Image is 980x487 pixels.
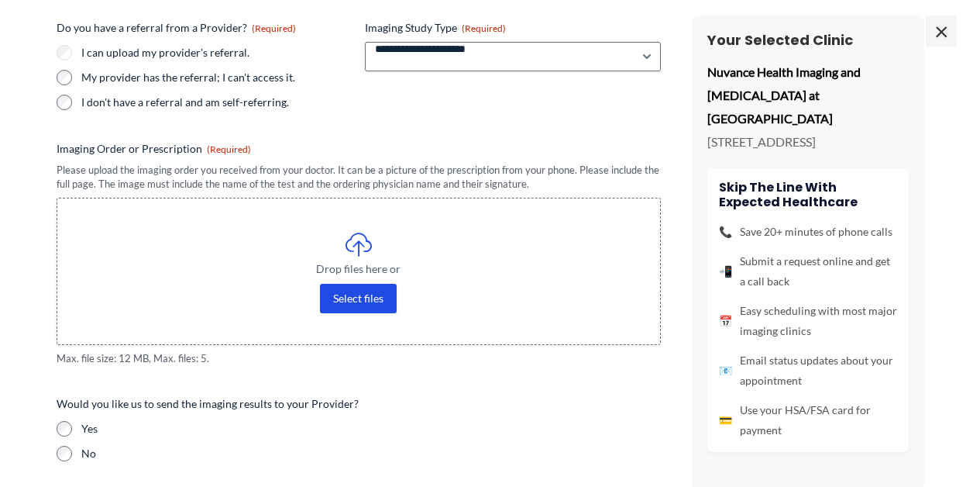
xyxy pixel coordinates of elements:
span: (Required) [252,22,296,34]
span: (Required) [462,22,506,34]
li: Email status updates about your appointment [719,351,897,391]
li: Save 20+ minutes of phone calls [719,222,897,242]
li: Easy scheduling with most major imaging clinics [719,301,897,341]
span: × [926,16,957,47]
span: Max. file size: 12 MB, Max. files: 5. [57,351,661,366]
label: No [81,446,661,461]
span: 📲 [719,261,732,281]
div: Please upload the imaging order you received from your doctor. It can be a picture of the prescri... [57,163,661,192]
label: Yes [81,421,661,437]
p: [STREET_ADDRESS] [707,130,909,154]
span: 📧 [719,361,732,381]
label: Imaging Order or Prescription [57,141,661,157]
span: (Required) [207,143,251,155]
span: Drop files here or [88,264,629,275]
span: 📞 [719,222,732,242]
li: Submit a request online and get a call back [719,251,897,292]
h3: Your Selected Clinic [707,31,909,49]
label: I don't have a referral and am self-referring. [81,95,352,110]
legend: Would you like us to send the imaging results to your Provider? [57,396,359,412]
label: I can upload my provider's referral. [81,45,352,60]
span: 📅 [719,311,732,331]
legend: Do you have a referral from a Provider? [57,20,296,36]
p: Nuvance Health Imaging and [MEDICAL_DATA] at [GEOGRAPHIC_DATA] [707,60,909,130]
li: Use your HSA/FSA card for payment [719,400,897,440]
span: 💳 [719,410,732,430]
label: My provider has the referral; I can't access it. [81,70,352,85]
label: Imaging Study Type [365,20,661,36]
h4: Skip the line with Expected Healthcare [719,180,897,209]
button: select files, imaging order or prescription(required) [320,284,397,313]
